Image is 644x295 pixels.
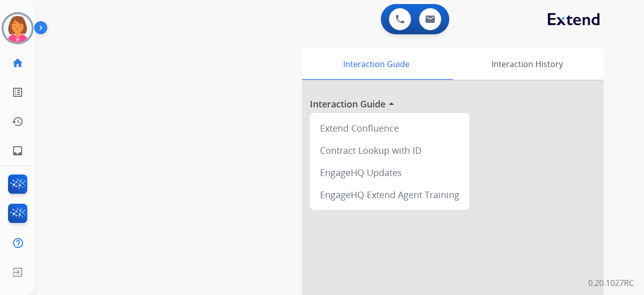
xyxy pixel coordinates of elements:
p: 0.20.1027RC [588,277,634,289]
div: Interaction Guide [302,48,450,80]
div: Contract Lookup with ID [314,139,465,161]
mat-icon: history [12,115,24,128]
div: Extend Confluence [314,117,465,139]
mat-icon: list_alt [12,86,24,98]
mat-icon: inbox [12,145,24,157]
div: EngageHQ Updates [314,161,465,184]
img: avatar [4,14,32,42]
div: EngageHQ Extend Agent Training [314,184,465,206]
div: Interaction History [450,48,604,80]
mat-icon: home [12,57,24,69]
